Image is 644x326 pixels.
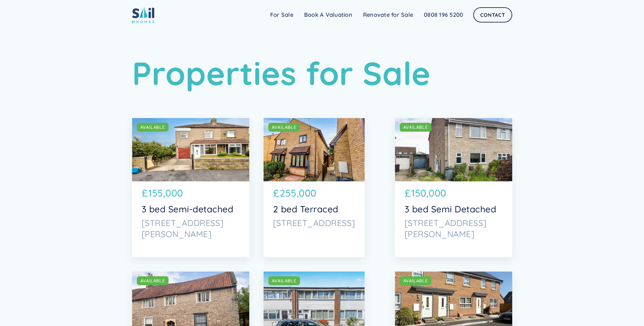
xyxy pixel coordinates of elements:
[142,204,240,215] p: 3 bed Semi-detached
[140,278,165,284] div: AVAILABLE
[132,6,154,23] img: sail home logo colored
[273,204,355,215] p: 2 bed Terraced
[405,186,411,201] p: £
[273,186,279,201] p: £
[148,186,183,201] p: 155,000
[142,186,148,201] p: £
[299,9,358,21] a: Book A Valuation
[403,278,428,284] div: AVAILABLE
[140,124,165,130] div: AVAILABLE
[405,204,503,215] p: 3 bed Semi Detached
[273,218,355,229] p: [STREET_ADDRESS]
[405,218,503,240] p: [STREET_ADDRESS][PERSON_NAME]
[265,9,299,21] a: For Sale
[395,118,512,257] a: AVAILABLE£150,0003 bed Semi Detached[STREET_ADDRESS][PERSON_NAME]
[358,9,418,21] a: Renovate for Sale
[403,124,428,130] div: AVAILABLE
[473,7,512,22] a: Contact
[142,218,240,240] p: [STREET_ADDRESS][PERSON_NAME]
[280,186,316,201] p: 255,000
[132,118,249,257] a: AVAILABLE£155,0003 bed Semi-detached[STREET_ADDRESS][PERSON_NAME]
[418,9,469,21] a: 0808 196 5200
[272,278,296,284] div: AVAILABLE
[264,118,365,257] a: AVAILABLE£255,0002 bed Terraced[STREET_ADDRESS]
[411,186,446,201] p: 150,000
[272,124,296,130] div: AVAILABLE
[132,54,512,92] h1: Properties for Sale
